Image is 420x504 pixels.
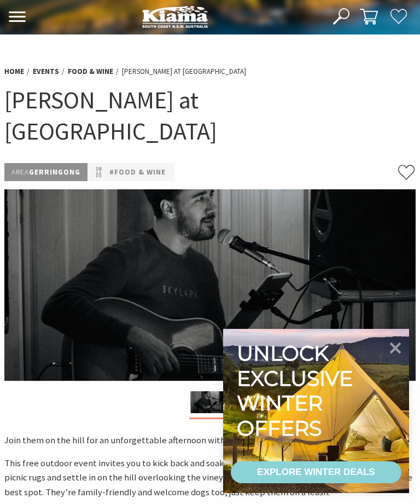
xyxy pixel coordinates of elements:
[4,163,87,181] p: Gerringong
[191,391,230,413] img: Matt Dundas
[257,461,375,483] div: EXPLORE WINTER DEALS
[4,189,416,381] img: Matt Dundas
[4,67,24,77] a: Home
[142,5,208,28] img: Kiama Logo
[4,433,416,448] p: Join them on the hill for an unforgettable afternoon with live music by [PERSON_NAME].
[11,167,29,177] span: Area
[4,456,416,500] p: This free outdoor event invites you to kick back and soak in the stunning views of their estate. ...
[237,341,358,441] div: Unlock exclusive winter offers
[231,461,401,483] a: EXPLORE WINTER DEALS
[122,66,246,78] li: [PERSON_NAME] at [GEOGRAPHIC_DATA]
[68,67,113,77] a: Food & Wine
[4,84,416,147] h1: [PERSON_NAME] at [GEOGRAPHIC_DATA]
[33,67,59,77] a: Events
[109,166,166,178] a: #Food & Wine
